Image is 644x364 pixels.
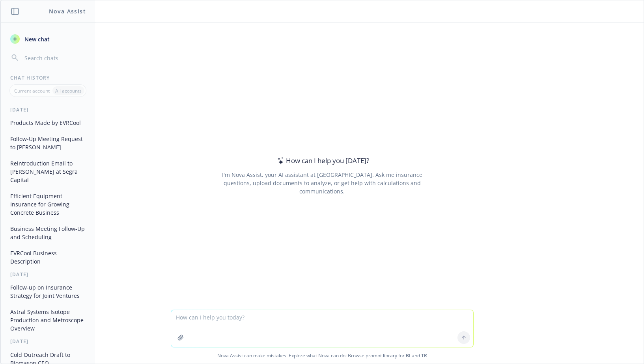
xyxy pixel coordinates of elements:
p: Current account [14,87,50,94]
button: Reintroduction Email to [PERSON_NAME] at Segra Capital [7,157,89,186]
input: Search chats [23,52,86,63]
div: [DATE] [1,106,95,113]
p: All accounts [55,87,82,94]
a: BI [406,352,411,359]
span: Nova Assist can make mistakes. Explore what Nova can do: Browse prompt library for and [4,347,640,364]
button: Business Meeting Follow-Up and Scheduling [7,222,89,243]
div: I'm Nova Assist, your AI assistant at [GEOGRAPHIC_DATA]. Ask me insurance questions, upload docum... [211,171,433,195]
button: Follow-up on Insurance Strategy for Joint Ventures [7,281,89,302]
div: Chat History [1,74,95,81]
span: New chat [23,35,50,43]
div: [DATE] [1,271,95,278]
a: TR [421,352,427,359]
button: Astral Systems Isotope Production and Metroscope Overview [7,305,89,335]
div: [DATE] [1,338,95,345]
button: Products Made by EVRCool [7,116,89,129]
div: How can I help you [DATE]? [275,156,369,166]
button: Efficient Equipment Insurance for Growing Concrete Business [7,189,89,219]
button: EVRCool Business Description [7,247,89,268]
button: Follow-Up Meeting Request to [PERSON_NAME] [7,132,89,154]
h1: Nova Assist [49,7,86,15]
button: New chat [7,32,89,46]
